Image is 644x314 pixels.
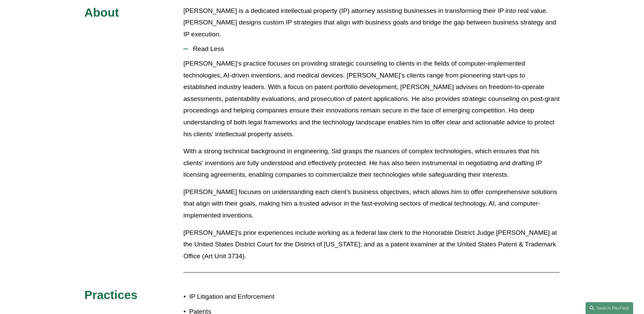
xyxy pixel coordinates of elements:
[183,58,559,140] p: [PERSON_NAME]’s practice focuses on providing strategic counseling to clients in the fields of co...
[183,5,559,40] p: [PERSON_NAME] is a dedicated intellectual property (IP) attorney assisting businesses in transfor...
[85,6,119,19] span: About
[586,302,633,314] a: Search this site
[183,145,559,181] p: With a strong technical background in engineering, Sid grasps the nuances of complex technologies...
[85,288,138,301] span: Practices
[183,58,559,267] div: Read Less
[189,291,322,303] p: IP Litigation and Enforcement
[183,227,559,262] p: [PERSON_NAME]’s prior experiences include working as a federal law clerk to the Honorable Distric...
[183,40,559,58] button: Read Less
[188,45,559,53] span: Read Less
[183,186,559,222] p: [PERSON_NAME] focuses on understanding each client’s business objectives, which allows him to off...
